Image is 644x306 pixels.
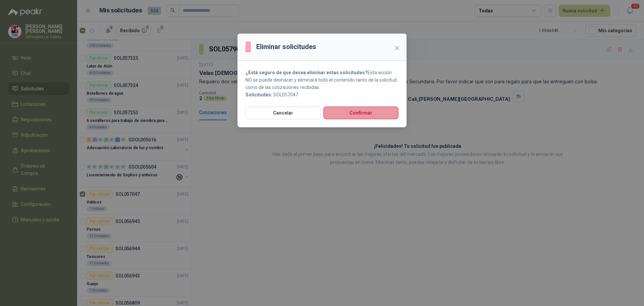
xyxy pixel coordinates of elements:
p: Esta acción NO se puede deshacer y eliminará todo el contenido tanto de la solicitud como de las ... [246,69,398,91]
b: Solicitudes: [246,92,272,97]
button: Close [392,43,402,53]
button: Confirmar [323,106,398,119]
span: close [394,45,400,51]
button: Cancelar [246,106,321,119]
h3: Eliminar solicitudes [256,42,316,52]
strong: ¿Está seguro de que desea eliminar estas solicitudes? [246,70,368,75]
p: SOL057047 [246,91,398,98]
